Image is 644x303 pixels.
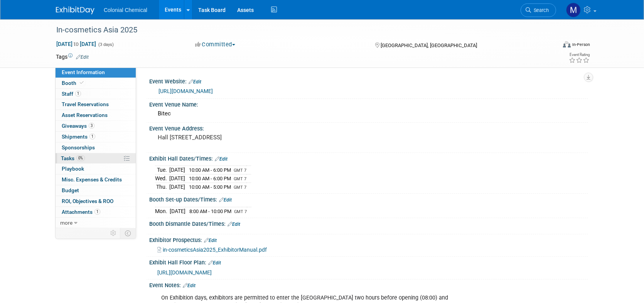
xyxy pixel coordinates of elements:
td: Tags [56,53,89,61]
a: Misc. Expenses & Credits [56,174,136,185]
span: 10:00 AM - 6:00 PM [189,167,231,173]
a: Asset Reservations [56,110,136,120]
span: [GEOGRAPHIC_DATA], [GEOGRAPHIC_DATA] [381,42,477,48]
span: 10:00 AM - 6:00 PM [189,176,231,181]
a: more [56,218,136,228]
span: Attachments [62,209,100,215]
span: Shipments [62,134,95,140]
a: Travel Reservations [56,99,136,110]
a: [URL][DOMAIN_NAME] [158,88,213,94]
td: Mon. [155,207,170,215]
td: [DATE] [169,183,185,191]
span: 0% [76,155,85,161]
a: in-cosmeticsAsia2025_ExhibitorManual.pdf [157,247,267,253]
button: Committed [192,41,238,49]
span: Tasks [61,155,85,161]
span: [DATE] [DATE] [56,41,96,47]
span: 1 [94,209,100,215]
div: Event Website: [149,76,588,86]
a: Edit [208,260,221,266]
span: 3 [89,123,94,129]
td: [DATE] [169,166,185,174]
div: In-cosmetics Asia 2025 [54,23,545,37]
td: [DATE] [170,207,185,215]
a: Playbook [56,164,136,174]
div: Exhibit Hall Floor Plan: [149,257,588,267]
a: Tasks0% [56,153,136,164]
span: GMT 7 [234,176,246,181]
a: Giveaways3 [56,121,136,131]
td: Personalize Event Tab Strip [107,228,120,238]
span: to [72,41,80,47]
span: in-cosmeticsAsia2025_ExhibitorManual.pdf [163,247,267,253]
span: Sponsorships [62,144,95,151]
a: Edit [228,222,240,227]
div: Event Format [511,40,590,52]
a: Sponsorships [56,142,136,153]
a: ROI, Objectives & ROO [56,196,136,207]
div: Bitec [155,108,582,120]
div: Event Rating [569,53,590,57]
a: Staff1 [56,89,136,99]
td: Tue. [155,166,169,174]
img: Format-Inperson.png [563,41,571,47]
span: Booth [62,80,85,86]
span: Giveaways [62,123,94,129]
i: Booth reservation complete [80,81,84,85]
span: Staff [62,91,81,97]
pre: Hall [STREET_ADDRESS] [158,134,324,141]
span: more [60,220,72,226]
span: Colonial Chemical [104,7,147,13]
a: Edit [215,156,228,162]
span: 1 [75,91,81,96]
a: Event Information [56,67,136,78]
div: Booth Dismantle Dates/Times: [149,218,588,228]
a: Edit [219,197,232,203]
a: [URL][DOMAIN_NAME] [157,269,212,276]
span: (3 days) [98,42,114,47]
a: Shipments1 [56,132,136,142]
span: 8:00 AM - 10:00 PM [189,208,231,214]
span: Budget [62,187,79,193]
td: Thu. [155,183,169,191]
a: Edit [183,283,196,288]
span: 1 [89,134,95,139]
span: Travel Reservations [62,101,109,107]
span: Asset Reservations [62,112,108,118]
a: Attachments1 [56,207,136,217]
div: Booth Set-up Dates/Times: [149,194,588,204]
a: Budget [56,185,136,196]
span: Misc. Expenses & Credits [62,176,122,183]
div: Event Notes: [149,279,588,289]
span: ROI, Objectives & ROO [62,198,113,204]
div: Exhibit Hall Dates/Times: [149,153,588,163]
span: Search [531,7,549,13]
span: GMT 7 [234,185,246,190]
a: Search [521,3,556,17]
div: Event Venue Name: [149,99,588,108]
span: GMT 7 [234,168,246,173]
span: Playbook [62,166,84,172]
a: Edit [76,54,89,60]
div: Exhibitor Prospectus: [149,234,588,244]
td: Toggle Event Tabs [120,228,136,238]
td: [DATE] [169,174,185,183]
td: Wed. [155,174,169,183]
span: 10:00 AM - 5:00 PM [189,184,231,190]
a: Edit [189,79,201,85]
div: In-Person [572,42,590,47]
a: Booth [56,78,136,88]
img: ExhibitDay [56,7,94,14]
div: Event Venue Address: [149,123,588,132]
span: GMT 7 [234,209,247,214]
img: Megan Gibson [566,3,581,17]
a: Edit [204,238,217,243]
span: Event Information [62,69,105,75]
